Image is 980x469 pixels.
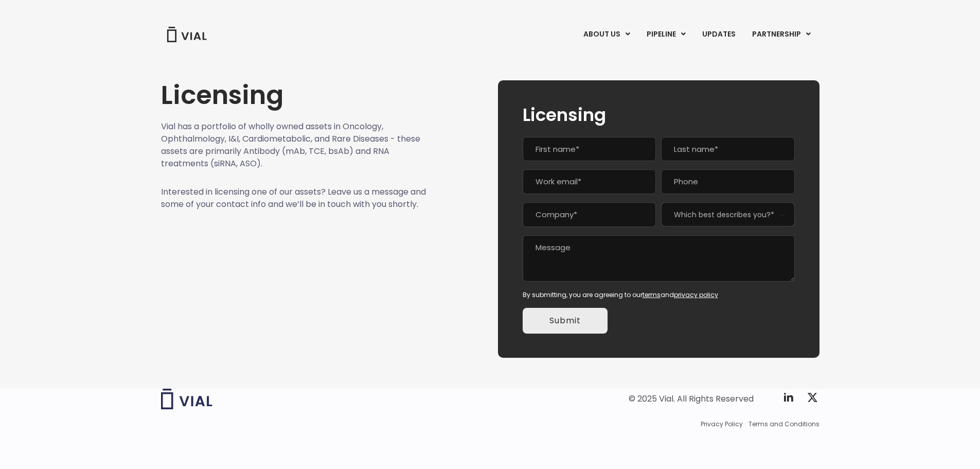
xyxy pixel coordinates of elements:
span: Which best describes you?* [661,202,794,227]
a: UPDATES [694,26,743,43]
a: privacy policy [674,290,718,299]
input: Company* [523,202,656,227]
input: Last name* [661,137,794,162]
img: Vial logo wih "Vial" spelled out [161,389,212,409]
input: Phone [661,169,794,194]
a: PARTNERSHIPMenu Toggle [744,26,819,43]
img: Vial Logo [166,27,207,42]
p: Vial has a portfolio of wholly owned assets in Oncology, Ophthalmology, I&I, Cardiometabolic, and... [161,120,426,170]
a: terms [643,290,661,299]
div: By submitting, you are agreeing to our and [523,290,795,300]
a: Privacy Policy [701,420,743,429]
input: Submit [523,308,608,334]
h1: Licensing [161,80,426,110]
input: First name* [523,137,656,162]
h2: Licensing [523,105,795,125]
a: ABOUT USMenu Toggle [575,26,638,43]
p: Interested in licensing one of our assets? Leave us a message and some of your contact info and w... [161,186,426,211]
a: Terms and Conditions [749,420,819,429]
div: © 2025 Vial. All Rights Reserved [629,393,754,405]
a: PIPELINEMenu Toggle [638,26,693,43]
input: Work email* [523,169,656,194]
